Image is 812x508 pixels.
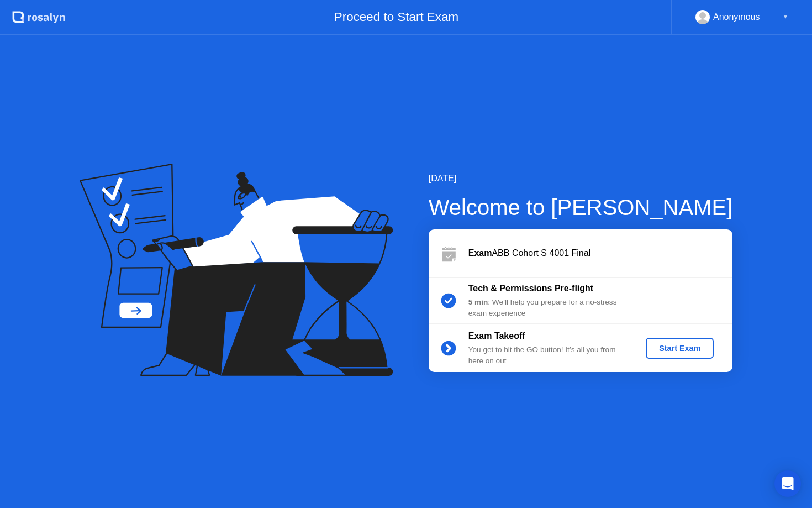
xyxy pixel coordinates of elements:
[650,344,709,353] div: Start Exam
[468,331,525,341] b: Exam Takeoff
[468,284,593,293] b: Tech & Permissions Pre-flight
[468,247,732,260] div: ABB Cohort S 4001 Final
[429,172,733,185] div: [DATE]
[468,344,628,367] div: You get to hit the GO button! It’s all you from here on out
[646,338,714,359] button: Start Exam
[468,298,488,306] b: 5 min
[468,248,492,258] b: Exam
[429,191,733,224] div: Welcome to [PERSON_NAME]
[774,470,801,497] div: Open Intercom Messenger
[783,10,788,24] div: ▼
[468,297,628,320] div: : We’ll help you prepare for a no-stress exam experience
[713,10,760,24] div: Anonymous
